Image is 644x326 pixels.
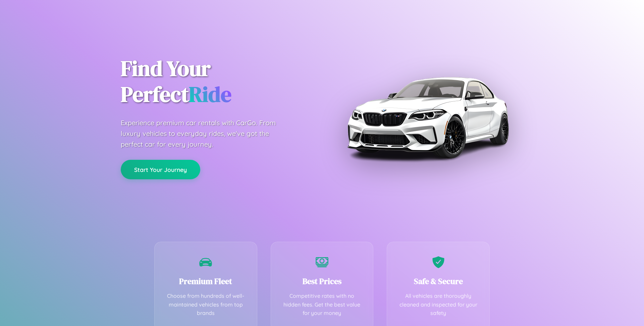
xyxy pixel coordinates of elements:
img: Premium BMW car rental vehicle [344,34,512,201]
span: Ride [189,80,231,109]
h3: Safe & Secure [397,276,479,287]
p: Choose from hundreds of well-maintained vehicles from top brands [165,292,247,318]
h1: Find Your Perfect [121,56,312,107]
p: Experience premium car rentals with CarGo. From luxury vehicles to everyday rides, we've got the ... [121,118,288,150]
button: Start Your Journey [121,160,200,179]
h3: Premium Fleet [165,276,247,287]
p: All vehicles are thoroughly cleaned and inspected for your safety [397,292,479,318]
h3: Best Prices [281,276,363,287]
p: Competitive rates with no hidden fees. Get the best value for your money [281,292,363,318]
